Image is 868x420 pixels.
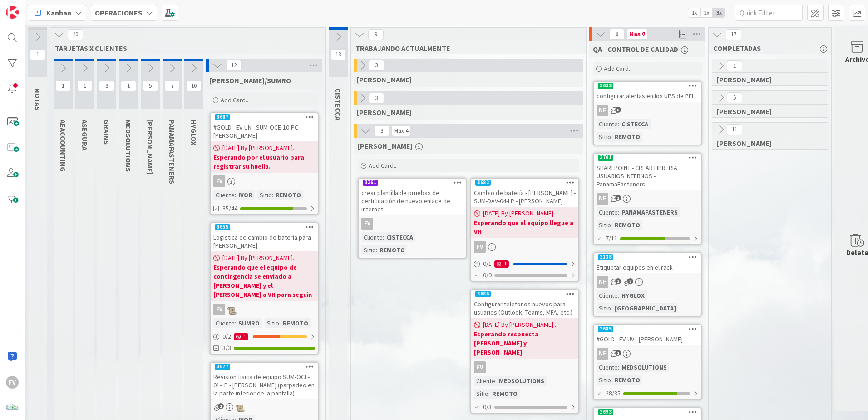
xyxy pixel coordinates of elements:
span: : [272,190,273,200]
div: Cliente [213,190,235,200]
span: 7/11 [606,234,617,243]
div: REMOTO [612,220,642,230]
span: 12 [226,60,242,71]
span: 40 [68,29,83,40]
div: 3685 [594,325,701,333]
span: COMPLETADAS [713,44,820,53]
div: PANAMAFASTENERS [619,207,680,217]
div: 3687 [215,114,230,120]
span: 8 [609,29,625,40]
a: 3633configurar alertas en los UPS de PFINFCliente:CISTECCASitio:REMOTO [593,81,702,145]
div: 3701SHAREPOINT - CREAR LIBRERIA USUARIOS INTERNOS - PanamaFasteners [594,154,701,190]
div: Sitio [474,389,488,399]
div: 3693 [598,409,613,415]
div: 3693 [594,408,701,416]
div: HYGLOX [619,290,647,300]
div: 1 [494,260,509,268]
span: TARJETAS X CLIENTES [55,44,314,53]
span: : [495,376,497,386]
span: [DATE] By [PERSON_NAME]... [483,209,557,218]
span: 1 [77,80,93,91]
div: Cambio de batería - [PERSON_NAME] - SUM-DAV-04-LP - [PERSON_NAME] [471,187,578,207]
div: Configurar telefonos nuevos para usuarios (Outlook, Teams, MFA, etc.) [471,298,578,318]
span: GRAINS [102,120,111,145]
div: 3633 [594,82,701,90]
div: Sitio [597,132,611,142]
div: MEDSOLUTIONS [619,362,669,372]
img: avatar [6,401,19,414]
div: FV [211,304,318,315]
div: FV [6,376,19,389]
a: 3701SHAREPOINT - CREAR LIBRERIA USUARIOS INTERNOS - PanamaFastenersNFCliente:PANAMAFASTENERSSitio... [593,153,702,245]
div: 3655Logística de cambio de batería para [PERSON_NAME] [211,223,318,251]
div: 3687#GOLD - EV-UN - SUM-OCE-10-PC - [PERSON_NAME] [211,113,318,141]
div: 3685 [598,326,613,332]
div: 3361 [363,180,378,186]
div: FV [474,361,486,373]
span: [DATE] By [PERSON_NAME]... [483,320,557,330]
div: FV [213,175,225,187]
div: FV [213,304,225,315]
div: Cliente [361,232,383,242]
div: FV [471,241,578,253]
div: NF [594,348,701,360]
span: QA - CONTROL DE CALIDAD [593,45,678,54]
span: NAVIL [717,107,816,116]
div: 3138Etiquetar equipos en el rack [594,253,701,273]
span: HYGLOX [189,120,198,145]
b: Esperando que el equipo de contingencia se enviado a [PERSON_NAME] y el [PERSON_NAME] a VH para s... [213,263,315,299]
span: Add Card... [369,161,398,170]
span: 10 [186,80,202,91]
div: NF [594,193,701,205]
span: : [383,232,384,242]
div: #GOLD - EV-UN - SUM-OCE-10-PC - [PERSON_NAME] [211,121,318,141]
div: configurar alertas en los UPS de PFI [594,90,701,102]
div: Cliente [597,119,618,129]
div: 3655 [215,224,230,230]
div: 3361crear plantilla de pruebas de certificación de nuevo enlace de internet [359,179,466,215]
b: Esperando que el equipo llegue a VH [474,218,576,236]
span: 7 [164,80,180,91]
div: crear plantilla de pruebas de certificación de nuevo enlace de internet [359,187,466,215]
span: TRABAJANDO ACTUALMENTE [355,44,575,53]
div: Max 0 [629,32,645,36]
span: 8 [627,278,633,284]
div: FV [211,175,318,187]
span: GABRIEL [357,75,412,84]
span: 35/44 [222,204,237,213]
div: 3138 [598,254,613,260]
a: 3685#GOLD - EV-UV - [PERSON_NAME]NFCliente:MEDSOLUTIONSSitio:REMOTO28/35 [593,324,702,400]
b: Esperando por el usuario para registrar su huella. [213,153,315,171]
a: 3655Logística de cambio de batería para [PERSON_NAME][DATE] By [PERSON_NAME]...Esperando que el e... [210,222,319,355]
div: Cliente [213,318,235,328]
span: NAVIL [357,108,412,117]
span: 1 [615,350,621,356]
span: 3 [99,80,114,91]
span: 1 [727,60,742,71]
span: [DATE] By [PERSON_NAME]... [222,143,297,153]
div: REMOTO [377,245,407,255]
div: Sitio [265,318,279,328]
span: 3 [369,60,384,71]
div: Cliente [597,290,618,300]
span: 13 [330,49,346,60]
div: 3685#GOLD - EV-UV - [PERSON_NAME] [594,325,701,345]
span: 0/9 [483,270,492,280]
span: 5 [143,80,158,91]
div: CISTECCA [619,119,651,129]
div: Sitio [257,190,272,200]
span: 17 [726,29,741,40]
span: PANAMAFASTENERS [168,120,177,184]
a: 3687#GOLD - EV-UN - SUM-OCE-10-PC - [PERSON_NAME][DATE] By [PERSON_NAME]...Esperando por el usuar... [210,112,319,215]
div: 3687 [211,113,318,121]
div: FV [361,218,373,230]
div: 3633 [598,83,613,89]
span: Add Card... [221,96,250,104]
span: 3x [713,8,725,17]
div: #GOLD - EV-UV - [PERSON_NAME] [594,333,701,345]
span: 2x [700,8,713,17]
span: 0 / 2 [222,332,231,341]
span: : [611,303,612,313]
div: NF [597,348,608,360]
span: AEACCOUNTING [59,120,68,172]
